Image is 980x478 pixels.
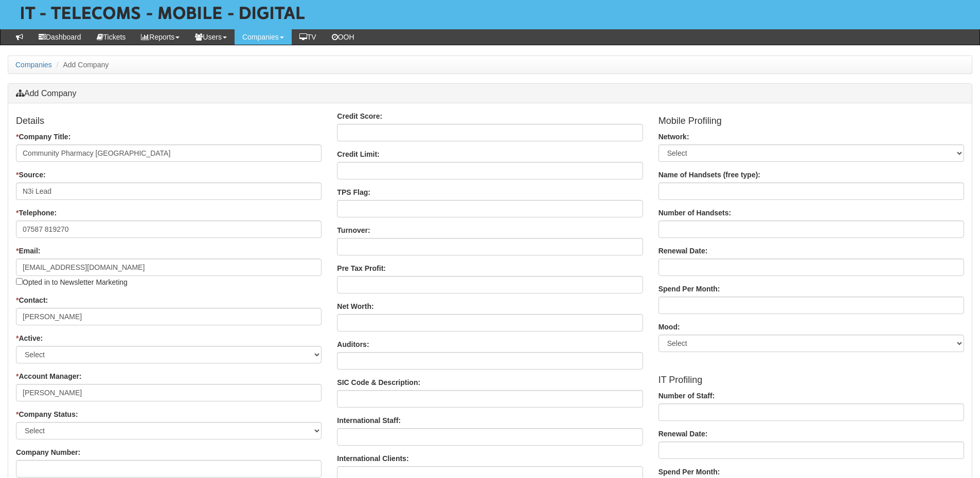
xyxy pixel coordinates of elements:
[658,391,715,401] label: Number of Staff:
[658,170,760,180] label: Name of Handsets (free type):
[16,89,964,98] h3: Add Company
[658,246,708,256] label: Renewal Date:
[337,111,382,121] label: Credit Score:
[187,29,235,45] a: Users
[658,284,720,294] label: Spend Per Month:
[658,132,689,142] label: Network:
[16,170,46,180] label: Source:
[15,61,52,69] a: Companies
[658,375,964,385] h4: IT Profiling
[658,467,720,477] label: Spend Per Month:
[16,208,57,218] label: Telephone:
[658,322,680,332] label: Mood:
[658,429,708,439] label: Renewal Date:
[16,371,82,381] label: Account Manager:
[89,29,134,45] a: Tickets
[16,409,78,419] label: Company Status:
[337,377,420,388] label: SIC Code & Description:
[337,339,369,350] label: Auditors:
[337,187,370,197] label: TPS Flag:
[337,415,401,426] label: International Staff:
[16,333,43,343] label: Active:
[235,29,292,45] a: Companies
[16,246,40,256] label: Email:
[16,132,70,142] label: Company Title:
[54,60,109,70] li: Add Company
[337,301,373,311] label: Net Worth:
[658,116,964,126] h4: Mobile Profiling
[16,116,322,126] h4: Details
[337,149,379,159] label: Credit Limit:
[16,295,48,305] label: Contact:
[16,259,322,287] div: Opted in to Newsletter Marketing
[16,447,80,457] label: Company Number:
[31,29,89,45] a: Dashboard
[324,29,362,45] a: OOH
[337,263,386,273] label: Pre Tax Profit:
[133,29,187,45] a: Reports
[337,225,370,235] label: Turnover:
[337,453,408,464] label: International Clients:
[658,208,732,218] label: Number of Handsets:
[292,29,324,45] a: TV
